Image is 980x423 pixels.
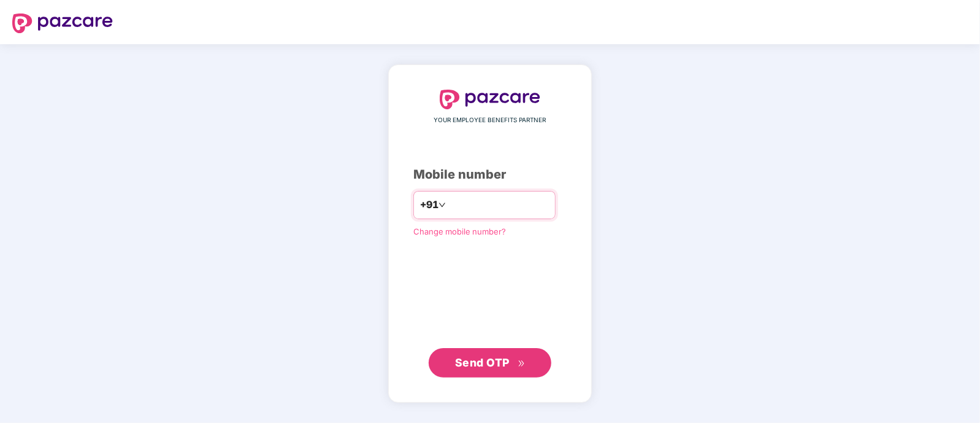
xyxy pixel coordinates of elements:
[413,165,567,184] div: Mobile number
[438,201,446,209] span: down
[12,14,113,33] img: logo
[420,197,438,212] span: +91
[413,227,506,236] a: Change mobile number?
[518,360,526,368] span: double-right
[429,348,551,378] button: Send OTPdouble-right
[440,90,540,109] img: logo
[434,115,546,125] span: YOUR EMPLOYEE BENEFITS PARTNER
[455,356,510,369] span: Send OTP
